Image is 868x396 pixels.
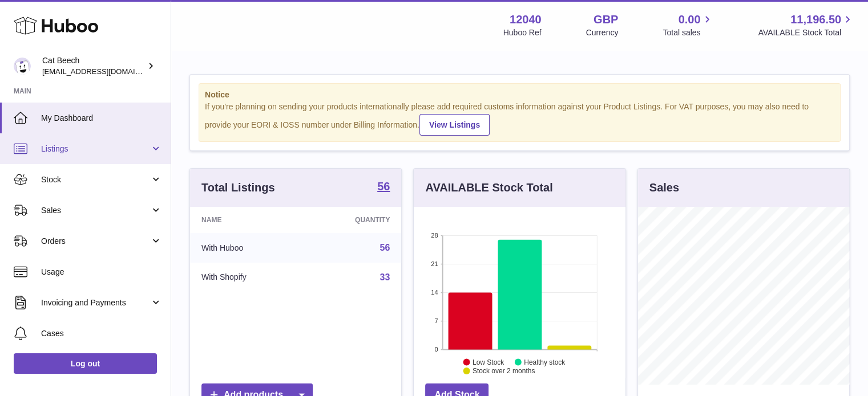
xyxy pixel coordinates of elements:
[419,114,490,136] a: View Listings
[435,346,438,353] text: 0
[431,260,438,267] text: 21
[425,180,552,195] h3: AVAILABLE Stock Total
[41,267,162,277] span: Usage
[649,180,679,195] h3: Sales
[758,12,854,38] a: 11,196.50 AVAILABLE Stock Total
[431,232,438,239] text: 28
[205,89,834,100] strong: Notice
[190,233,304,263] td: With Huboo
[42,55,145,77] div: Cat Beech
[42,67,168,76] span: [EMAIL_ADDRESS][DOMAIN_NAME]
[304,207,402,233] th: Quantity
[679,12,701,27] span: 0.00
[41,236,150,247] span: Orders
[41,113,162,124] span: My Dashboard
[790,12,841,27] span: 11,196.50
[41,205,150,216] span: Sales
[377,181,390,194] a: 56
[14,58,31,75] img: internalAdmin-12040@internal.huboo.com
[758,27,854,38] span: AVAILABLE Stock Total
[663,12,713,38] a: 0.00 Total sales
[473,367,535,375] text: Stock over 2 months
[663,27,713,38] span: Total sales
[431,289,438,296] text: 14
[435,317,438,324] text: 7
[41,297,150,308] span: Invoicing and Payments
[380,243,390,252] a: 56
[503,27,542,38] div: Huboo Ref
[190,207,304,233] th: Name
[380,272,390,282] a: 33
[524,358,566,366] text: Healthy stock
[473,358,504,366] text: Low Stock
[594,12,618,27] strong: GBP
[201,180,275,195] h3: Total Listings
[377,181,390,192] strong: 56
[205,101,834,136] div: If you're planning on sending your products internationally please add required customs informati...
[14,353,157,374] a: Log out
[190,263,304,292] td: With Shopify
[586,27,619,38] div: Currency
[510,12,542,27] strong: 12040
[41,144,150,154] span: Listings
[41,174,150,185] span: Stock
[41,328,162,339] span: Cases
